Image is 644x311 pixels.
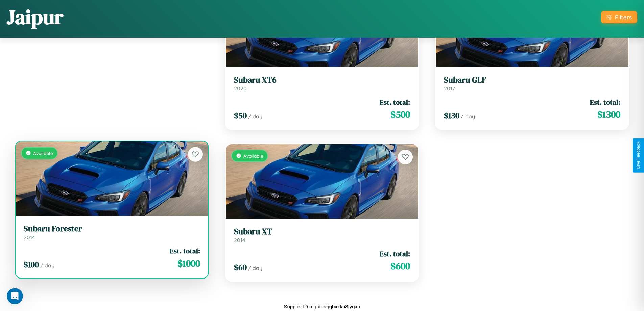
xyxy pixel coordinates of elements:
span: Available [243,153,263,159]
div: Filters [615,14,632,21]
h3: Subaru XT [234,227,410,237]
a: Subaru XT2014 [234,227,410,243]
p: Support ID: mgbtuqgqbxxkh8fygxu [284,302,360,311]
button: Filters [601,11,637,23]
span: / day [461,113,475,120]
h3: Subaru Forester [24,224,200,234]
span: $ 100 [24,259,39,270]
span: $ 1300 [597,108,620,121]
span: Available [33,150,53,156]
h3: Subaru XT6 [234,75,410,85]
span: / day [248,113,262,120]
a: Subaru GLF2017 [444,75,620,92]
span: 2020 [234,85,247,92]
span: 2014 [234,237,245,243]
span: / day [40,262,54,269]
span: $ 60 [234,262,247,273]
span: Est. total: [380,249,410,259]
a: Subaru Forester2014 [24,224,200,241]
span: $ 600 [390,259,410,273]
span: Est. total: [380,97,410,107]
a: Subaru XT62020 [234,75,410,92]
span: Est. total: [170,246,200,256]
iframe: Intercom live chat [7,288,23,304]
span: 2017 [444,85,455,92]
span: $ 500 [390,108,410,121]
span: $ 130 [444,110,459,121]
span: $ 50 [234,110,247,121]
span: Est. total: [590,97,620,107]
span: 2014 [24,234,35,241]
div: Give Feedback [636,142,641,169]
h1: Jaipur [7,3,63,31]
h3: Subaru GLF [444,75,620,85]
span: $ 1000 [177,257,200,270]
span: / day [248,265,262,271]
